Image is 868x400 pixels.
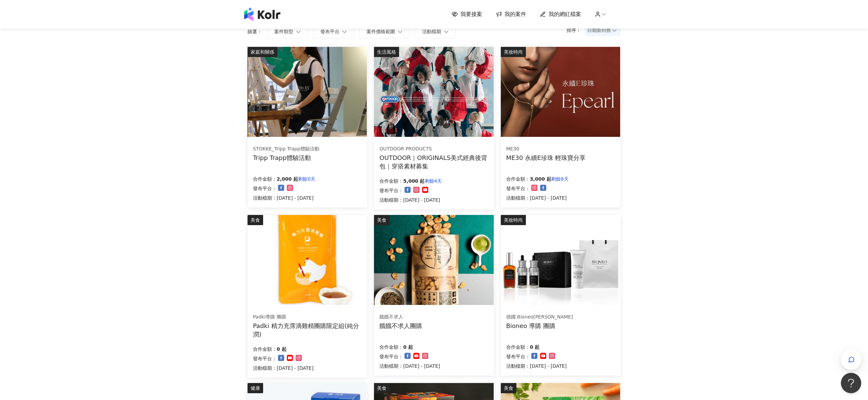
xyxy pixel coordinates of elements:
p: 活動檔期：[DATE] - [DATE] [253,364,314,372]
img: 【OUTDOOR】ORIGINALS美式經典後背包M [374,47,493,137]
div: 家庭和關係 [248,47,277,57]
span: 我的網紅檔案 [549,11,581,18]
div: OUTDOOR PRODUCTS [379,146,488,152]
p: 發布平台： [379,352,403,361]
a: 我的案件 [496,11,526,18]
span: 日期新到舊 [587,25,618,35]
p: 剩餘4天 [425,177,442,185]
div: Tripp Trapp體驗活動 [253,153,319,162]
div: 生活風格 [374,47,399,57]
p: 篩選： [248,29,262,34]
span: 案件價格範圍 [367,29,395,34]
div: STOKKE_Tripp Trapp體驗活動 [253,146,319,152]
p: 剩餘0天 [298,175,315,183]
p: 活動檔期：[DATE] - [DATE] [506,362,567,370]
p: 0 起 [403,343,413,351]
div: OUTDOOR｜ORIGINALS美式經典後背包｜穿搭素材募集 [379,153,488,170]
p: 0 起 [277,345,287,353]
p: 排序： [567,28,585,33]
div: 美妝時尚 [501,215,526,225]
div: 美食 [374,215,390,225]
p: 合作金額： [253,175,277,183]
img: Padki 精力充霈滴雞精(團購限定組) [248,215,367,305]
div: 美食 [501,383,516,393]
p: 活動檔期：[DATE] - [DATE] [379,196,442,204]
div: 餓餓不求人團購 [379,322,422,330]
p: 活動檔期：[DATE] - [DATE] [379,362,440,370]
a: 我要接案 [452,11,482,18]
p: 合作金額： [506,343,530,351]
span: 發布平台 [320,29,339,34]
img: 坐上tripp trapp、體驗專注繪畫創作 [248,47,367,137]
button: 案件價格範圍 [359,25,410,38]
span: 活動檔期 [422,29,441,34]
p: 發布平台： [506,184,530,193]
span: 我要接案 [460,11,482,18]
div: 美食 [374,383,390,393]
p: 活動檔期：[DATE] - [DATE] [253,194,315,202]
p: 5,000 起 [403,177,425,185]
p: 合作金額： [379,343,403,351]
p: 剩餘8天 [551,175,569,183]
iframe: Help Scout Beacon - Open [841,373,861,393]
div: 德國 Bioneo[PERSON_NAME] [506,314,573,321]
p: 合作金額： [379,177,403,185]
p: 發布平台： [379,186,403,195]
div: 餓餓不求人 [379,314,422,321]
div: ME30 永續E珍珠 輕珠寶分享 [506,153,586,162]
div: Bioneo 導購 團購 [506,322,573,330]
div: Padki導購 團購 [253,314,361,321]
span: 案件類型 [274,29,293,34]
a: 我的網紅檔案 [540,11,581,18]
p: 2,000 起 [277,175,298,183]
button: 發布平台 [313,25,354,38]
div: 美食 [248,215,263,225]
p: 3,000 起 [530,175,551,183]
img: 餓餓不求人系列 [374,215,493,305]
img: ME30 永續E珍珠 系列輕珠寶 [501,47,620,137]
div: 美妝時尚 [501,47,526,57]
span: 我的案件 [505,11,526,18]
div: Padki 精力充霈滴雞精團購限定組(純分潤) [253,322,362,339]
button: 活動檔期 [415,25,456,38]
img: 百妮保濕逆齡美白系列 [501,215,620,305]
p: 活動檔期：[DATE] - [DATE] [506,194,569,202]
p: 合作金額： [506,175,530,183]
p: 合作金額： [253,345,277,353]
div: 健康 [248,383,263,393]
p: 0 起 [530,343,540,351]
img: logo [244,7,280,21]
button: 案件類型 [267,25,308,38]
p: 發布平台： [506,352,530,361]
p: 發布平台： [253,184,277,193]
p: 發布平台： [253,354,277,363]
div: ME30 [506,146,586,152]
